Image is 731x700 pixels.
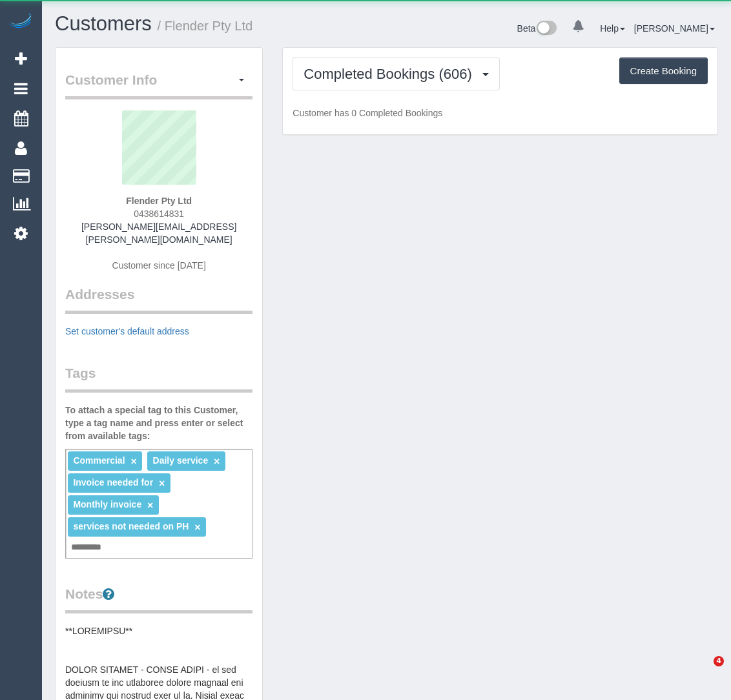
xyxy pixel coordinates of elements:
span: Invoice needed for [73,477,153,488]
span: Completed Bookings (606) [304,66,478,82]
a: Beta [517,23,557,34]
span: Commercial [73,455,125,466]
img: Automaid Logo [8,13,34,31]
a: [PERSON_NAME] [634,23,715,34]
span: 0438614831 [134,209,184,219]
p: Customer has 0 Completed Bookings [293,107,708,119]
legend: Tags [65,364,252,393]
span: Monthly invoice [73,499,141,510]
a: [PERSON_NAME][EMAIL_ADDRESS][PERSON_NAME][DOMAIN_NAME] [81,221,236,245]
a: × [130,456,136,467]
label: To attach a special tag to this Customer, type a tag name and press enter or select from availabl... [65,404,252,442]
a: Help [600,23,625,34]
a: × [147,500,153,511]
legend: Customer Info [65,70,252,99]
a: × [159,478,165,489]
a: × [214,456,220,467]
span: services not needed on PH [73,521,189,531]
span: Daily service [153,455,209,466]
a: × [194,522,200,533]
strong: Flender Pty Ltd [126,196,192,206]
span: Customer since [DATE] [112,260,206,271]
span: 4 [714,656,724,666]
iframe: Intercom live chat [687,656,718,687]
a: Customers [55,12,152,35]
button: Completed Bookings (606) [293,57,500,90]
small: / Flender Pty Ltd [158,19,253,33]
button: Create Booking [619,57,708,85]
a: Set customer's default address [65,326,189,336]
legend: Notes [65,584,252,613]
img: New interface [535,21,557,37]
